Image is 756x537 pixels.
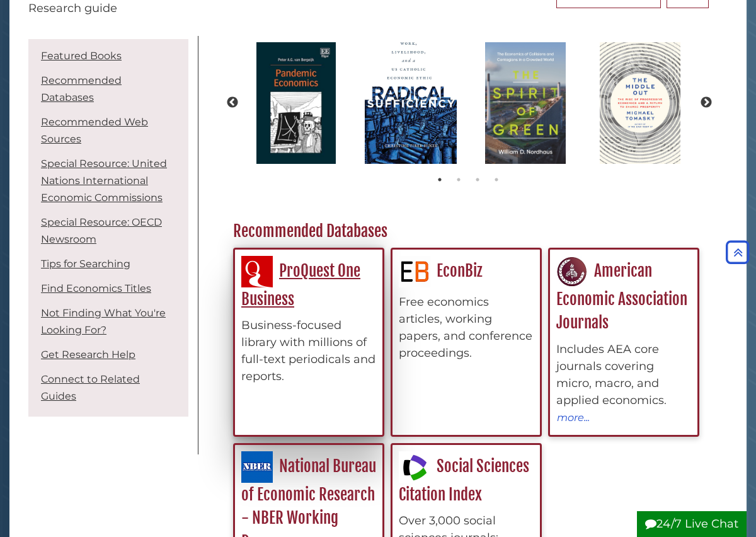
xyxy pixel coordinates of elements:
[593,36,687,170] img: The Middle Out
[41,158,167,204] a: Special Resource: United Nations International Economic Commissions
[241,261,360,309] a: ProQuest One Business
[250,36,342,170] img: Pandemic Economics
[637,511,747,537] button: 24/7 Live Chat
[399,261,483,280] a: EconBiz
[41,373,140,402] a: Connect to Related Guides
[41,116,148,145] a: Recommended Web Sources
[358,36,462,170] img: Radical sufficiency
[433,173,446,186] button: 1 of 4
[41,349,135,361] a: Get Research Help
[556,261,687,332] a: American Economic Association Journals
[241,317,376,385] div: Business-focused library with millions of full-text periodicals and reports.
[556,341,691,409] div: Includes AEA core journals covering micro, macro, and applied economics.
[41,74,122,103] a: Recommended Databases
[226,96,239,109] button: Previous
[479,36,572,170] img: The Spirit of Green
[556,409,590,425] button: more...
[471,173,484,186] button: 3 of 4
[41,50,122,62] a: Featured Books
[28,36,188,423] div: Guide Pages
[227,221,709,241] h2: Recommended Databases
[41,258,130,270] a: Tips for Searching
[399,456,529,504] a: Social Sciences Citation Index
[41,216,162,245] a: Special Resource: OECD Newsroom
[41,307,166,336] a: Not Finding What You're Looking For?
[700,96,713,109] button: Next
[41,282,151,294] a: Find Economics Titles
[723,246,753,260] a: Back to Top
[490,173,503,186] button: 4 of 4
[28,1,117,15] span: Research guide
[399,294,534,362] div: Free economics articles, working papers, and conference proceedings.
[452,173,465,186] button: 2 of 4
